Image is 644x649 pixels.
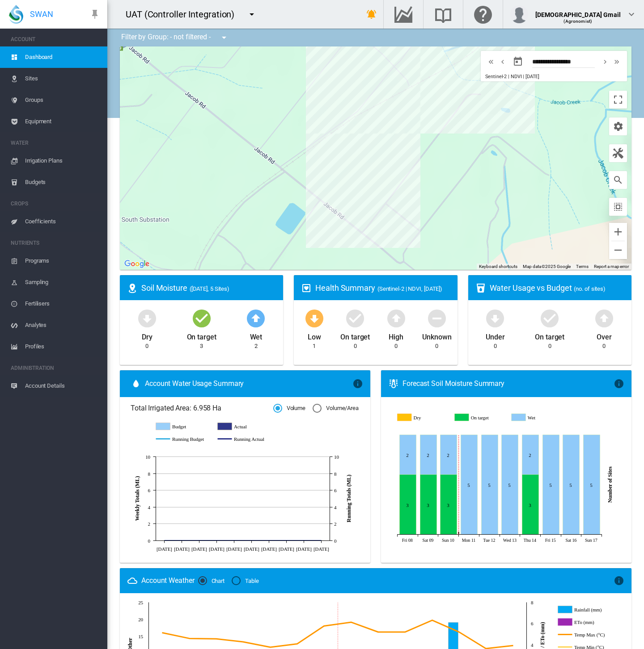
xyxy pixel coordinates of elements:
[315,282,450,293] div: Health Summary
[122,258,152,270] img: Google
[462,538,476,543] tspan: Mon 11
[563,435,580,535] g: Wet Aug 16, 2025 5
[609,223,627,241] button: Zoom in
[314,546,329,552] tspan: [DATE]
[523,264,571,269] span: Map data ©2025 Google
[302,539,305,542] circle: Running Actual Aug 3 0
[441,435,457,475] g: Wet Aug 10, 2025 2
[180,539,183,542] circle: Running Actual Jun 15 0
[609,198,627,216] button: icon-select-all
[494,342,497,350] div: 0
[585,538,598,543] tspan: Sun 17
[472,9,494,20] md-icon: Click here for help
[611,56,623,67] button: icon-chevron-double-right
[11,197,100,211] span: CROPS
[296,546,312,552] tspan: [DATE]
[475,283,486,293] md-icon: icon-cup-water
[376,630,380,634] circle: Temp Max (°C) Aug 12, 2025 16.2
[522,435,539,475] g: Wet Aug 14, 2025 2
[198,577,225,585] md-radio-button: Chart
[25,336,100,357] span: Profiles
[174,546,190,552] tspan: [DATE]
[503,538,517,543] tspan: Wed 13
[420,475,437,535] g: On target Aug 09, 2025 3
[483,538,496,543] tspan: Tue 12
[502,435,518,535] g: Wet Aug 13, 2025 5
[400,435,416,475] g: Wet Aug 08, 2025 2
[122,258,152,270] a: Open this area in Google Maps (opens a new window)
[187,636,191,640] circle: Temp Max (°C) Aug 05, 2025 14.3
[148,505,151,510] tspan: 4
[498,56,508,67] md-icon: icon-chevron-left
[25,68,100,89] span: Sites
[398,414,449,422] g: Dry
[156,423,209,431] g: Budget
[422,329,451,342] div: Unknown
[145,454,150,460] tspan: 10
[455,414,506,422] g: On target
[200,342,203,350] div: 3
[599,56,611,67] button: icon-chevron-right
[273,404,305,413] md-radio-button: Volume
[484,307,506,329] md-icon: icon-arrow-down-bold-circle
[334,454,339,460] tspan: 10
[426,307,448,329] md-icon: icon-minus-circle
[141,576,195,586] div: Account Weather
[510,5,528,23] img: profile.jpg
[607,466,613,502] tspan: Number of Sites
[313,342,316,350] div: 1
[319,539,323,542] circle: Running Actual Aug 10 0
[214,637,218,641] circle: Temp Max (°C) Aug 06, 2025 14.2
[246,9,257,20] md-icon: icon-menu-down
[394,342,398,350] div: 0
[352,378,363,389] md-icon: icon-information
[148,471,151,477] tspan: 8
[142,329,153,342] div: Dry
[441,475,457,535] g: On target Aug 10, 2025 3
[25,250,100,272] span: Programs
[334,538,337,544] tspan: 0
[25,314,100,336] span: Analytes
[114,29,236,46] div: Filter by Group: - not filtered -
[388,378,399,389] md-icon: icon-thermometer-lines
[334,471,337,477] tspan: 8
[354,342,357,350] div: 0
[243,5,261,23] button: icon-menu-down
[218,435,271,443] g: Running Actual
[25,111,100,132] span: Equipment
[461,435,478,535] g: Wet Aug 11, 2025 5
[138,599,143,605] tspan: 25
[209,546,225,552] tspan: [DATE]
[558,618,617,626] g: ETo (mm)
[539,307,560,329] md-icon: icon-checkbox-marked-circle
[268,645,272,649] circle: Temp Max (°C) Aug 08, 2025 11.7
[511,644,515,647] circle: Temp Max (°C) Aug 17, 2025 12.2
[548,342,551,350] div: 0
[349,620,353,624] circle: Temp Max (°C) Aug 11, 2025 19.1
[89,9,100,20] md-icon: icon-pin
[313,404,359,413] md-radio-button: Volume/Area
[9,5,23,24] img: SWAN-Landscape-Logo-Colour-drop.png
[344,307,366,329] md-icon: icon-checkbox-marked-circle
[614,378,624,389] md-icon: icon-information
[612,56,622,67] md-icon: icon-chevron-double-right
[558,606,617,614] g: Rainfall (mm)
[267,539,271,542] circle: Running Actual Jul 20 0
[531,599,534,605] tspan: 8
[226,546,242,552] tspan: [DATE]
[138,616,143,622] tspan: 20
[386,307,407,329] md-icon: icon-arrow-up-bold-circle
[613,175,623,185] md-icon: icon-magnify
[11,136,100,150] span: WATER
[558,631,617,639] g: Temp Max (°C)
[284,539,288,542] circle: Running Actual Jul 27 0
[531,620,534,626] tspan: 6
[402,538,413,543] tspan: Fri 08
[25,172,100,193] span: Budgets
[430,618,434,622] circle: Temp Max (°C) Aug 14, 2025 19.7
[609,171,627,189] button: icon-magnify
[245,307,267,329] md-icon: icon-arrow-up-bold-circle
[334,488,337,493] tspan: 6
[160,631,164,634] circle: Temp Max (°C) Aug 04, 2025 16
[138,633,143,639] tspan: 15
